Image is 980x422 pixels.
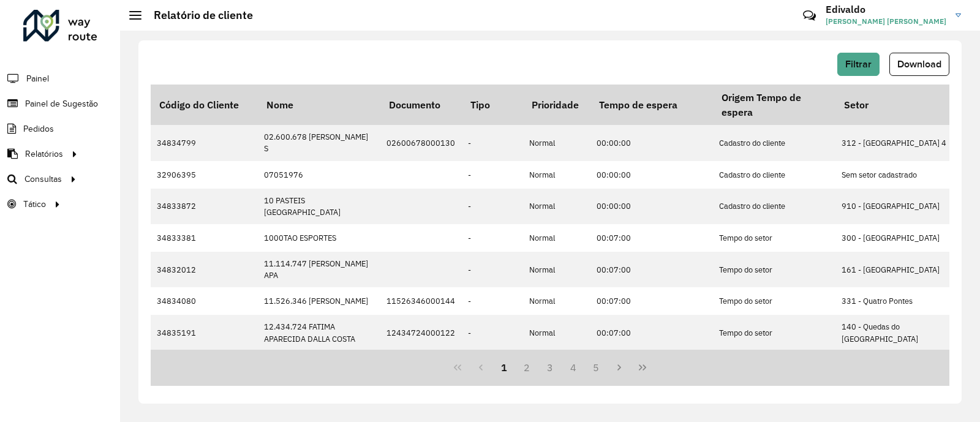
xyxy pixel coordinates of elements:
[151,161,258,189] td: 32906395
[151,315,258,350] td: 34835191
[380,287,462,315] td: 11526346000144
[25,97,98,110] span: Painel de Sugestão
[713,125,835,160] td: Cadastro do cliente
[462,224,523,252] td: -
[523,315,590,350] td: Normal
[492,356,516,379] button: 1
[713,85,835,125] th: Origem Tempo de espera
[835,252,958,287] td: 161 - [GEOGRAPHIC_DATA]
[23,198,46,211] span: Tático
[462,161,523,189] td: -
[25,148,63,160] span: Relatórios
[258,189,380,224] td: 10 PASTEIS [GEOGRAPHIC_DATA]
[826,16,946,27] span: [PERSON_NAME] [PERSON_NAME]
[897,59,941,69] span: Download
[258,85,380,125] th: Nome
[845,59,872,69] span: Filtrar
[590,125,713,160] td: 00:00:00
[23,122,54,135] span: Pedidos
[796,2,823,29] a: Contato Rápido
[151,224,258,252] td: 34833381
[835,161,958,189] td: Sem setor cadastrado
[590,287,713,315] td: 00:07:00
[151,125,258,160] td: 34834799
[523,224,590,252] td: Normal
[590,161,713,189] td: 00:00:00
[590,189,713,224] td: 00:00:00
[258,287,380,315] td: 11.526.346 [PERSON_NAME]
[380,125,462,160] td: 02600678000130
[608,356,631,379] button: Next Page
[462,287,523,315] td: -
[523,189,590,224] td: Normal
[26,72,49,85] span: Painel
[258,252,380,287] td: 11.114.747 [PERSON_NAME] APA
[151,252,258,287] td: 34832012
[713,161,835,189] td: Cadastro do cliente
[590,252,713,287] td: 00:07:00
[713,315,835,350] td: Tempo do setor
[151,85,258,125] th: Código do Cliente
[585,356,608,379] button: 5
[835,125,958,160] td: 312 - [GEOGRAPHIC_DATA] 4
[462,315,523,350] td: -
[713,287,835,315] td: Tempo do setor
[151,287,258,315] td: 34834080
[889,53,949,76] button: Download
[590,224,713,252] td: 00:07:00
[835,287,958,315] td: 331 - Quatro Pontes
[24,173,62,186] span: Consultas
[380,85,462,125] th: Documento
[837,53,880,76] button: Filtrar
[562,356,585,379] button: 4
[835,315,958,350] td: 140 - Quedas do [GEOGRAPHIC_DATA]
[258,125,380,160] td: 02.600.678 [PERSON_NAME] S
[523,252,590,287] td: Normal
[826,4,946,15] h3: Edivaldo
[151,189,258,224] td: 34833872
[258,161,380,189] td: 07051976
[590,315,713,350] td: 00:07:00
[523,85,590,125] th: Prioridade
[258,224,380,252] td: 1000TAO ESPORTES
[258,315,380,350] td: 12.434.724 FATIMA APARECIDA DALLA COSTA
[590,85,713,125] th: Tempo de espera
[835,224,958,252] td: 300 - [GEOGRAPHIC_DATA]
[523,287,590,315] td: Normal
[462,85,523,125] th: Tipo
[835,189,958,224] td: 910 - [GEOGRAPHIC_DATA]
[835,85,958,125] th: Setor
[515,356,538,379] button: 2
[713,252,835,287] td: Tempo do setor
[462,252,523,287] td: -
[631,356,654,379] button: Last Page
[523,161,590,189] td: Normal
[538,356,562,379] button: 3
[462,189,523,224] td: -
[141,9,253,22] h2: Relatório de cliente
[462,125,523,160] td: -
[523,125,590,160] td: Normal
[380,315,462,350] td: 12434724000122
[713,189,835,224] td: Cadastro do cliente
[713,224,835,252] td: Tempo do setor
